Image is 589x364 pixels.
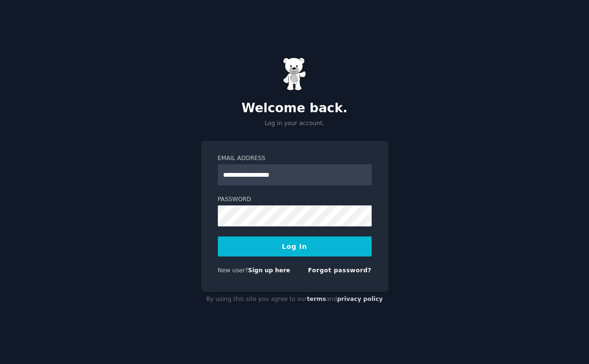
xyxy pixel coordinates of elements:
[218,236,372,257] button: Log In
[218,195,372,204] label: Password
[201,101,388,116] h2: Welcome back.
[201,119,388,128] p: Log in your account.
[337,296,383,302] a: privacy policy
[248,267,290,274] a: Sign up here
[218,154,372,163] label: Email Address
[283,57,307,91] img: Gummy Bear
[307,296,326,302] a: terms
[308,267,372,274] a: Forgot password?
[201,292,388,307] div: By using this site you agree to our and
[218,267,248,274] span: New user?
